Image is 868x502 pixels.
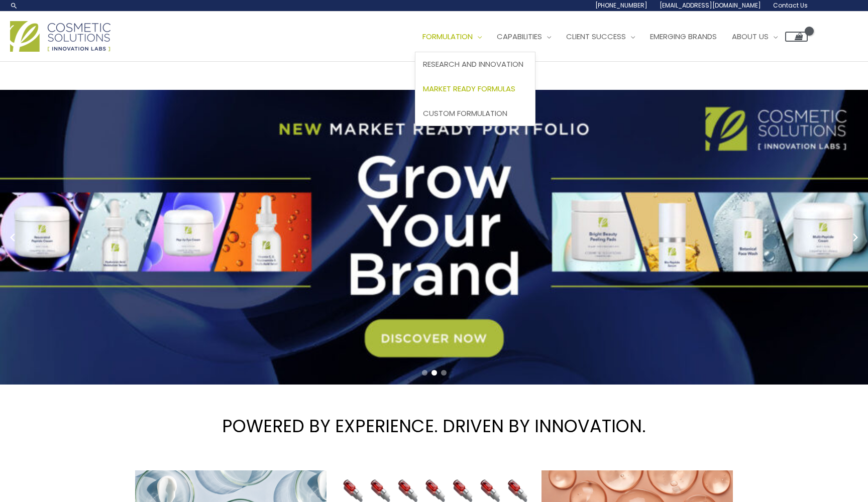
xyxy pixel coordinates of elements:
a: Client Success [559,22,642,52]
button: Previous slide [5,230,20,245]
span: Go to slide 2 [431,370,437,375]
img: Cosmetic Solutions Logo [10,21,111,52]
a: Search icon link [10,2,18,10]
span: Go to slide 3 [441,370,447,375]
span: [EMAIL_ADDRESS][DOMAIN_NAME] [660,1,761,10]
span: Client Success [566,31,626,42]
a: View Shopping Cart, empty [785,32,808,42]
a: About Us [724,22,785,52]
nav: Site Navigation [407,22,808,52]
span: Market Ready Formulas [423,83,515,94]
span: Custom Formulation [423,108,507,118]
span: Contact Us [773,1,808,10]
span: [PHONE_NUMBER] [595,1,647,10]
span: Capabilities [497,31,542,42]
a: Emerging Brands [642,22,724,52]
span: About Us [732,31,769,42]
a: Formulation [415,22,489,52]
span: Go to slide 1 [422,370,427,375]
button: Next slide [848,230,863,245]
a: Market Ready Formulas [415,77,535,101]
span: Emerging Brands [650,31,717,42]
a: Capabilities [489,22,559,52]
span: Formulation [422,31,473,42]
a: Research and Innovation [415,52,535,77]
span: Research and Innovation [423,59,523,69]
a: Custom Formulation [415,101,535,125]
